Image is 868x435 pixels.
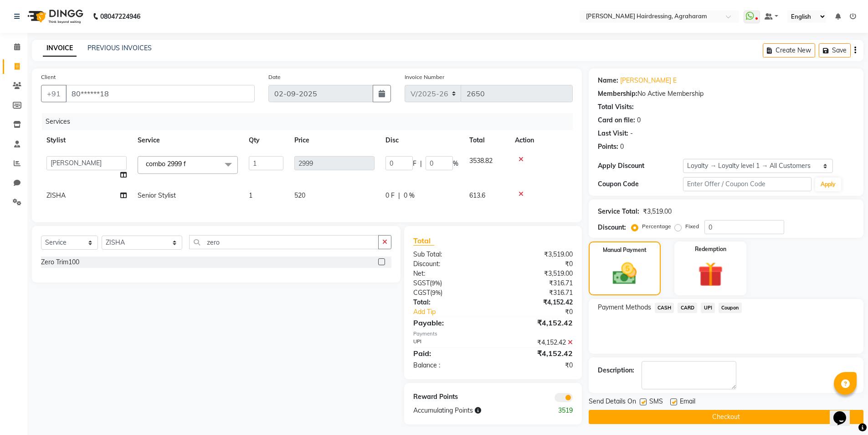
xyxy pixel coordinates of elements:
input: Search by Name/Mobile/Email/Code [66,85,255,102]
div: Discount: [598,223,626,232]
span: UPI [701,303,715,313]
span: 3538.82 [469,157,493,165]
th: Price [289,130,380,151]
th: Disc [380,130,464,151]
a: Add Tip [406,307,507,317]
div: Total Visits: [598,102,634,112]
th: Service [132,130,243,151]
div: Service Total: [598,207,639,216]
span: | [398,191,400,200]
label: Percentage [642,222,671,231]
span: % [453,159,458,168]
label: Invoice Number [405,73,444,81]
span: CASH [655,303,674,313]
div: Services [42,113,580,130]
div: Coupon Code [598,179,683,189]
span: Total [413,236,434,246]
div: Payments [413,330,572,338]
a: INVOICE [43,40,77,57]
img: _gift.svg [690,259,731,290]
input: Search or Scan [189,235,379,249]
div: UPI [406,338,493,347]
span: 9% [431,279,440,287]
div: Description: [598,366,634,375]
div: No Active Membership [598,89,854,99]
th: Stylist [41,130,132,151]
button: Apply [815,178,841,191]
span: Coupon [719,303,742,313]
span: F [413,159,416,168]
div: Points: [598,142,618,152]
div: ₹4,152.42 [493,298,580,307]
label: Manual Payment [603,246,647,254]
div: ( ) [406,278,493,288]
label: Date [268,73,281,81]
span: 0 F [385,191,395,200]
div: ₹4,152.42 [493,338,580,347]
th: Qty [243,130,289,151]
div: Paid: [406,348,493,359]
div: ₹0 [493,259,580,269]
span: CARD [678,303,697,313]
a: PREVIOUS INVOICES [87,44,152,52]
div: ₹3,519.00 [493,269,580,278]
img: _cash.svg [605,260,644,288]
div: ₹4,152.42 [493,317,580,328]
span: SGST [413,279,430,287]
div: Balance : [406,361,493,370]
div: Name: [598,76,618,85]
th: Total [464,130,509,151]
iframe: chat widget [830,398,859,426]
span: ZISHA [46,191,66,199]
span: CGST [413,288,430,297]
div: ₹3,519.00 [493,250,580,259]
a: [PERSON_NAME] E [620,76,677,85]
b: 08047224946 [100,4,140,29]
div: 3519 [536,406,580,415]
div: Apply Discount [598,161,683,171]
span: 613.6 [469,191,485,199]
label: Client [41,73,56,81]
div: Discount: [406,259,493,269]
div: Sub Total: [406,250,493,259]
div: - [630,129,633,138]
div: ₹0 [493,361,580,370]
label: Fixed [685,222,699,231]
span: 1 [249,191,252,199]
button: Checkout [589,410,863,424]
div: Membership: [598,89,637,99]
div: ₹316.71 [493,278,580,288]
span: 9% [432,289,441,296]
div: Zero Trim100 [41,257,79,267]
span: Email [680,397,695,408]
span: Payment Methods [598,303,651,312]
div: ₹3,519.00 [643,207,672,216]
input: Enter Offer / Coupon Code [683,177,812,191]
button: Save [819,43,851,58]
span: SMS [649,397,663,408]
div: Net: [406,269,493,278]
img: logo [23,4,86,29]
button: +91 [41,85,67,102]
span: Senior Stylist [138,191,176,199]
span: 0 % [404,191,415,200]
label: Redemption [695,245,726,253]
div: ( ) [406,288,493,298]
span: | [420,159,422,168]
span: combo 2999 f [146,160,186,168]
div: Card on file: [598,115,635,125]
div: 0 [620,142,624,152]
a: x [186,160,190,168]
div: Total: [406,298,493,307]
div: Accumulating Points [406,406,536,415]
div: Reward Points [406,392,493,402]
span: 520 [294,191,305,199]
span: Send Details On [589,397,636,408]
div: ₹4,152.42 [493,348,580,359]
div: Last Visit: [598,129,628,138]
th: Action [509,130,573,151]
button: Create New [763,43,815,58]
div: Payable: [406,317,493,328]
div: ₹0 [508,307,580,317]
div: 0 [637,115,641,125]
